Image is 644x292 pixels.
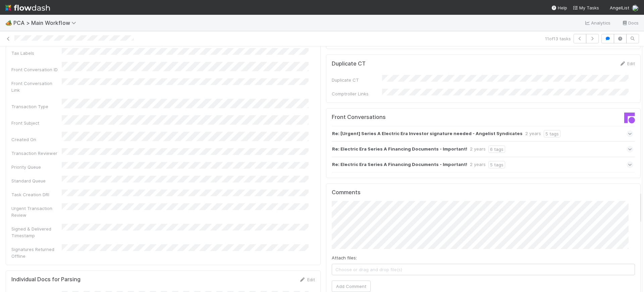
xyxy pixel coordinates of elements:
div: 5 tags [488,161,505,168]
h5: Individual Docs for Parsing [11,276,80,283]
a: Docs [622,19,639,27]
div: Comptroller Links [332,90,382,97]
img: front-logo-b4b721b83371efbadf0a.svg [624,113,635,123]
div: Transaction Type [11,103,62,110]
img: logo-inverted-e16ddd16eac7371096b0.svg [5,2,50,13]
h5: Comments [332,189,635,196]
label: Attach files: [332,254,357,261]
div: Priority Queue [11,164,62,170]
div: Front Subject [11,120,62,126]
a: Analytics [584,19,611,27]
button: Add Comment [332,281,371,292]
div: Created On [11,136,62,143]
span: PCA > Main Workflow [13,19,79,26]
div: Transaction Reviewer [11,150,62,157]
h5: Duplicate CT [332,60,366,67]
strong: Re: [Urgent] Series A Electric Era Investor signature needed - Angelist Syndicates [332,130,523,137]
strong: Re: Electric Era Series A Financing Documents - Important! [332,161,467,168]
div: 2 years [470,145,486,153]
a: Edit [299,277,315,282]
div: 2 years [470,161,486,168]
div: Duplicate CT [332,77,382,83]
h5: Front Conversations [332,114,478,121]
div: Urgent Transaction Review [11,205,62,218]
img: avatar_fee1282a-8af6-4c79-b7c7-bf2cfad99775.png [632,5,639,11]
span: 11 of 13 tasks [545,35,571,42]
div: Front Conversation Link [11,80,62,93]
div: 5 tags [544,130,560,137]
a: My Tasks [573,4,599,11]
div: Signed & Delivered Timestamp [11,225,62,239]
div: Standard Queue [11,177,62,184]
span: My Tasks [573,5,599,10]
strong: Re: Electric Era Series A Financing Documents - Important! [332,145,467,153]
div: Front Conversation ID [11,66,62,73]
span: Choose or drag and drop file(s) [332,264,635,275]
div: Task Creation DRI [11,191,62,198]
span: 🏕️ [5,20,12,26]
div: Tax Labels [11,50,62,56]
div: Signatures Returned Offline [11,246,62,259]
a: Edit [619,61,635,66]
div: 6 tags [488,145,505,153]
span: AngelList [610,5,629,10]
div: 2 years [525,130,541,137]
div: Help [551,4,567,11]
